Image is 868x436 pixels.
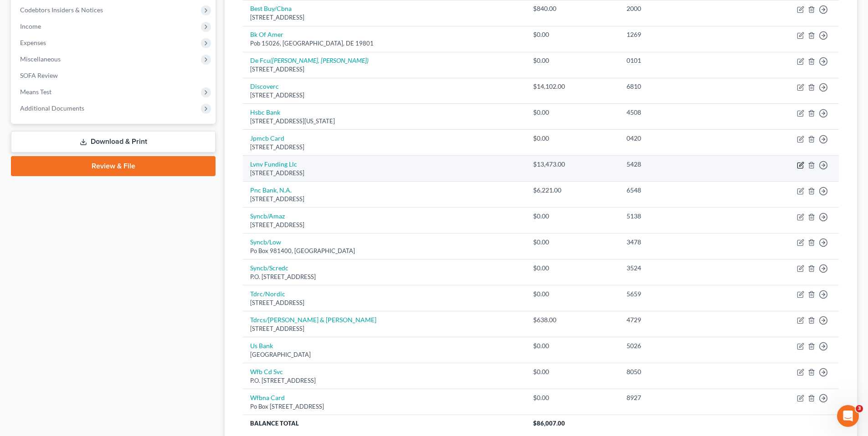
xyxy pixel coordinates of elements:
[627,30,733,39] div: 1269
[250,160,297,168] a: Lvnv Funding Llc
[250,402,519,411] div: Po Box [STREET_ADDRESS]
[250,186,292,194] a: Pnc Bank, N.A.
[243,415,526,431] th: Balance Total
[250,290,285,298] a: Tdrc/Nordic
[856,405,863,412] span: 3
[250,13,519,22] div: [STREET_ADDRESS]
[250,221,519,229] div: [STREET_ADDRESS]
[250,212,285,220] a: Syncb/Amaz
[627,108,733,117] div: 4508
[533,30,612,39] div: $0.00
[270,56,369,64] i: ([PERSON_NAME], [PERSON_NAME])
[250,39,519,48] div: Pob 15026, [GEOGRAPHIC_DATA], DE 19801
[250,316,376,324] a: Tdrcs/[PERSON_NAME] & [PERSON_NAME]
[250,134,284,142] a: Jpmcb Card
[533,212,612,221] div: $0.00
[533,341,612,350] div: $0.00
[20,22,41,30] span: Income
[533,186,612,195] div: $6,221.00
[250,91,519,100] div: [STREET_ADDRESS]
[250,247,519,255] div: Po Box 981400, [GEOGRAPHIC_DATA]
[250,108,280,116] a: Hsbc Bank
[250,273,519,281] div: P.O. [STREET_ADDRESS]
[250,5,292,12] a: Best Buy/Cbna
[20,55,61,63] span: Miscellaneous
[533,420,565,427] span: $86,007.00
[20,71,58,79] span: SOFA Review
[627,264,733,273] div: 3524
[627,289,733,299] div: 5659
[533,289,612,299] div: $0.00
[627,367,733,376] div: 8050
[250,368,283,375] a: Wfb Cd Svc
[533,160,612,169] div: $13,473.00
[250,376,519,385] div: P.O. [STREET_ADDRESS]
[533,393,612,402] div: $0.00
[250,169,519,177] div: [STREET_ADDRESS]
[250,342,273,350] a: Us Bank
[250,264,288,272] a: Syncb/Scredc
[627,4,733,13] div: 2000
[250,299,519,307] div: [STREET_ADDRESS]
[533,4,612,13] div: $840.00
[250,30,283,38] a: Bk Of Amer
[627,82,733,91] div: 6810
[627,315,733,324] div: 4729
[20,6,103,14] span: Codebtors Insiders & Notices
[627,160,733,169] div: 5428
[627,134,733,143] div: 0420
[250,324,519,333] div: [STREET_ADDRESS]
[250,143,519,152] div: [STREET_ADDRESS]
[20,39,46,46] span: Expenses
[11,156,216,176] a: Review & File
[11,131,216,152] a: Download & Print
[250,350,519,359] div: [GEOGRAPHIC_DATA]
[837,405,859,427] iframe: Intercom live chat
[627,341,733,350] div: 5026
[250,238,281,246] a: Syncb/Low
[250,195,519,203] div: [STREET_ADDRESS]
[533,134,612,143] div: $0.00
[533,367,612,376] div: $0.00
[250,56,369,64] a: De Fcu([PERSON_NAME], [PERSON_NAME])
[627,186,733,195] div: 6548
[533,108,612,117] div: $0.00
[20,88,51,96] span: Means Test
[533,82,612,91] div: $14,102.00
[627,393,733,402] div: 8927
[13,67,216,84] a: SOFA Review
[627,212,733,221] div: 5138
[627,238,733,247] div: 3478
[533,264,612,273] div: $0.00
[533,56,612,65] div: $0.00
[250,65,519,74] div: [STREET_ADDRESS]
[250,117,519,126] div: [STREET_ADDRESS][US_STATE]
[533,315,612,324] div: $638.00
[250,82,279,90] a: Discoverc
[20,104,84,112] span: Additional Documents
[250,394,285,401] a: Wfbna Card
[533,238,612,247] div: $0.00
[627,56,733,65] div: 0101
